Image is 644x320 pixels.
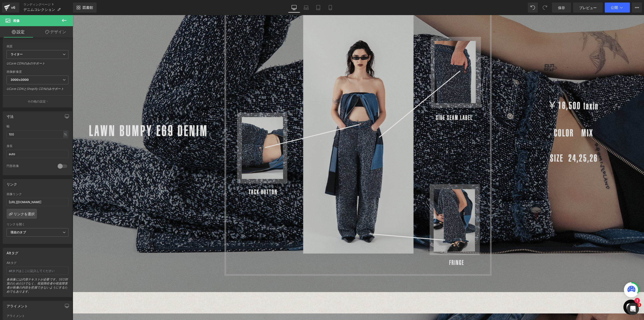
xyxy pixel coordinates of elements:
a: v6 [2,3,19,13]
font: デザイン [50,29,66,34]
font: 現在のタブ [11,230,26,234]
font: リンクを選択 [14,212,35,216]
font: UCare CDNのみのサポート [7,61,45,65]
font: 画像 [13,19,20,23]
font: 幅 [7,124,10,128]
font: リンク [7,182,17,186]
font: 公開 [611,5,618,10]
a: 新しいライブラリ [73,3,97,13]
inbox-online-store-chat: Shopifyオンラインストアチャット [549,285,567,301]
font: アライメント [7,304,28,308]
font: デニムコレクション [23,7,55,12]
font: 寸法 [7,114,14,119]
input: 自動車 [7,130,68,138]
font: 図書館 [83,5,93,10]
font: ランディングページ [23,3,51,6]
font: % [64,132,67,136]
input: altタグはここに記入してください [7,267,68,275]
font: 画質 [7,44,13,48]
button: やり直す [540,3,550,13]
font: ライター [11,52,23,56]
font: 3000x3000 [11,78,29,82]
a: デスクトップ [288,3,300,13]
font: 身長 [7,144,13,148]
button: その他の設定 [3,95,72,107]
font: v6 [11,5,15,10]
font: その他の設定 [27,99,46,103]
font: 画像解像度 [7,70,22,74]
a: デザイン [37,26,74,38]
font: リンクを開く [7,222,25,226]
iframe: インターコムライブチャット [627,303,639,315]
a: 携帯 [324,3,336,13]
font: UCare CDNとShopify CDNのみサポート [7,87,64,91]
font: 保存 [558,6,565,10]
font: 画像リンク [7,192,22,196]
a: リンクを選択 [7,209,37,219]
input: 自動車 [7,150,68,158]
font: Altタグ [7,261,17,265]
input: https://your-shop.myshopify.com [7,198,68,206]
button: もっと [632,3,642,13]
a: プレビュー [573,3,603,13]
button: 元に戻す [528,3,538,13]
button: 公開 [605,3,630,13]
font: アライメント [7,314,25,318]
font: 円形画像 [7,164,19,168]
a: ラップトップ [300,3,312,13]
font: Altタグ [7,251,18,255]
font: 設定 [17,29,25,34]
a: ランディングページ [23,3,73,7]
font: 1 [638,303,640,306]
font: プレビュー [579,6,597,10]
font: 各画像には代替テキストが必要です。SEO対策のためだけでなく、視覚障碍者や視覚障害者が画像の内容を把握できないようにするためでもあります。 [7,277,68,293]
a: 錠剤 [312,3,324,13]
